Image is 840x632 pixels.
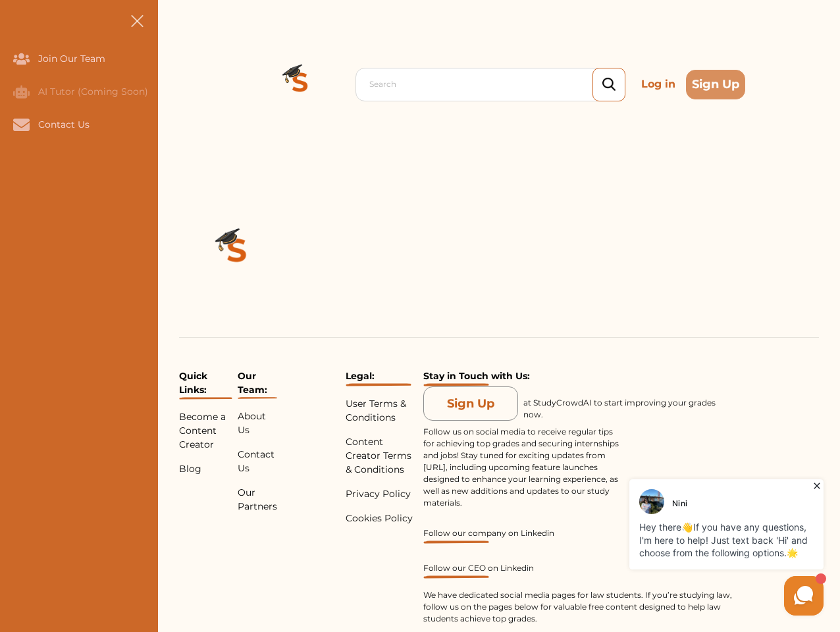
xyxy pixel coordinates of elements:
p: Our Partners [238,486,277,513]
p: Contact Us [238,448,277,475]
iframe: Reviews Badge Modern Widget [740,369,819,373]
p: Quick Links: [179,369,232,400]
button: Sign Up [423,386,518,421]
p: We have dedicated social media pages for law students. If you’re studying law, follow us on the p... [423,589,735,625]
iframe: HelpCrunch [524,476,827,619]
p: Privacy Policy [346,487,417,501]
p: About Us [238,409,277,437]
p: Follow us on social media to receive regular tips for achieving top grades and securing internshi... [423,426,621,509]
p: Content Creator Terms & Conditions [346,435,417,477]
img: Logo [253,37,348,132]
img: Under [238,397,277,399]
img: Under [423,540,489,544]
img: Under [423,383,489,386]
p: Blog [179,462,232,476]
img: Under [423,575,489,579]
p: Log in [636,71,681,97]
p: Our Team: [238,369,277,399]
button: Sign Up [686,70,745,99]
a: Follow our CEO on Linkedin [423,563,735,579]
img: Under [346,383,411,386]
p: Legal: [346,369,417,386]
img: Under [179,397,232,400]
a: Follow our company on Linkedin [423,528,735,544]
img: search_icon [602,78,616,92]
p: Stay in Touch with Us: [423,369,735,386]
a: [URL] [423,462,446,472]
p: Cookies Policy [346,512,417,525]
p: User Terms & Conditions [346,397,417,425]
img: Logo [179,195,295,311]
p: at StudyCrowdAI to start improving your grades now. [523,397,721,421]
p: Become a Content Creator [179,410,232,452]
